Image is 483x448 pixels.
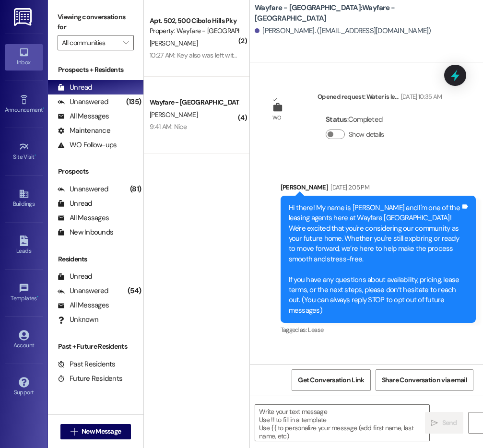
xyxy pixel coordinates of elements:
div: Maintenance [58,126,110,136]
i:  [71,428,78,436]
span: Share Conversation via email [382,375,467,385]
button: Share Conversation via email [376,369,473,391]
span: Get Conversation Link [298,375,364,385]
div: Unread [58,271,92,282]
a: Templates • [5,280,43,306]
a: Support [5,374,43,400]
a: Account [5,327,43,353]
div: Unread [58,199,92,209]
div: [PERSON_NAME] [281,182,476,196]
div: Past Residents [58,359,116,369]
span: • [35,152,36,159]
button: Get Conversation Link [292,369,370,391]
span: [PERSON_NAME] [150,110,198,119]
div: Tagged as: [281,323,476,337]
div: (81) [128,182,143,197]
b: Status [326,115,347,124]
a: Inbox [5,44,43,70]
div: Prospects [48,166,143,177]
div: Future Residents [58,374,122,384]
label: Show details [349,130,384,140]
div: Residents [48,254,143,264]
div: 10:27 AM: Key also was left with [PERSON_NAME] [150,51,286,59]
div: Hi there! My name is [PERSON_NAME] and I'm one of the leasing agents here at Wayfare [GEOGRAPHIC_... [289,203,460,316]
span: • [43,105,44,112]
i:  [431,419,438,427]
div: New Inbounds [58,227,113,237]
div: All Messages [58,300,109,310]
div: Prospects + Residents [48,65,143,75]
span: Lease [308,326,323,334]
div: (54) [125,283,143,298]
a: Buildings [5,186,43,212]
img: ResiDesk Logo [14,8,34,26]
div: Unread [58,83,92,93]
a: Site Visit • [5,139,43,165]
div: (135) [124,94,143,109]
div: Unknown [58,315,98,325]
div: Past + Future Residents [48,342,143,352]
div: WO Follow-ups [58,140,117,150]
i:  [123,39,129,47]
a: Leads [5,233,43,259]
div: Wayfare - [GEOGRAPHIC_DATA] [150,97,238,107]
span: • [37,294,38,300]
div: Opened request: Water is le... [318,92,442,105]
label: Viewing conversations for [58,10,134,35]
div: All Messages [58,111,109,121]
div: 9:41 AM: Nice [150,122,187,131]
div: Unanswered [58,184,108,194]
span: Send [442,418,457,428]
div: Unanswered [58,97,108,107]
button: New Message [60,424,131,439]
div: Apt. 502, 500 Cibolo Hills Pky [150,16,238,26]
div: Property: Wayfare - [GEOGRAPHIC_DATA] [150,26,238,36]
div: : Completed [326,112,388,127]
b: Wayfare - [GEOGRAPHIC_DATA]: Wayfare - [GEOGRAPHIC_DATA] [255,3,447,24]
span: New Message [82,426,121,436]
div: Unanswered [58,286,108,296]
div: All Messages [58,213,109,223]
div: WO [272,113,282,123]
div: [DATE] 10:35 AM [399,92,442,102]
span: [PERSON_NAME] [150,39,198,47]
input: All communities [62,35,118,50]
div: [PERSON_NAME]. ([EMAIL_ADDRESS][DOMAIN_NAME]) [255,26,431,36]
div: [DATE] 2:05 PM [328,182,369,192]
button: Send [425,412,463,434]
